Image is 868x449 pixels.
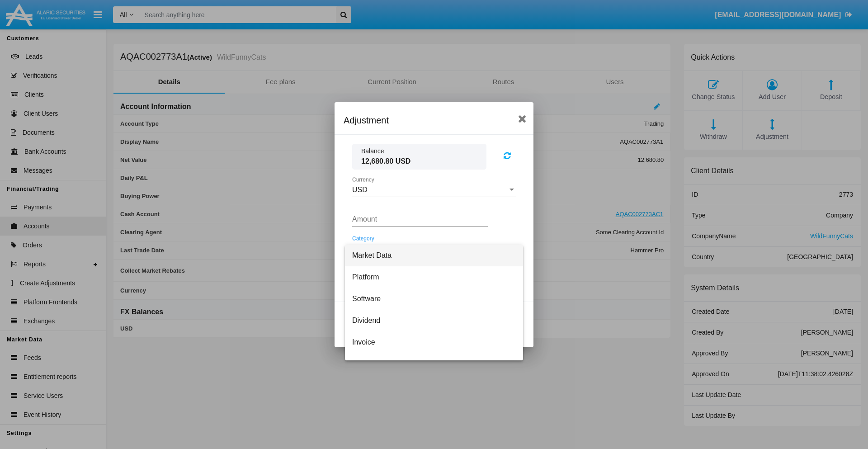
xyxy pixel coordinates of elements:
span: Invoice [352,331,516,353]
span: Dividend [352,310,516,331]
span: Market Data [352,245,516,266]
span: Miscellaneous [352,353,516,375]
span: Software [352,288,516,310]
span: Platform [352,266,516,288]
